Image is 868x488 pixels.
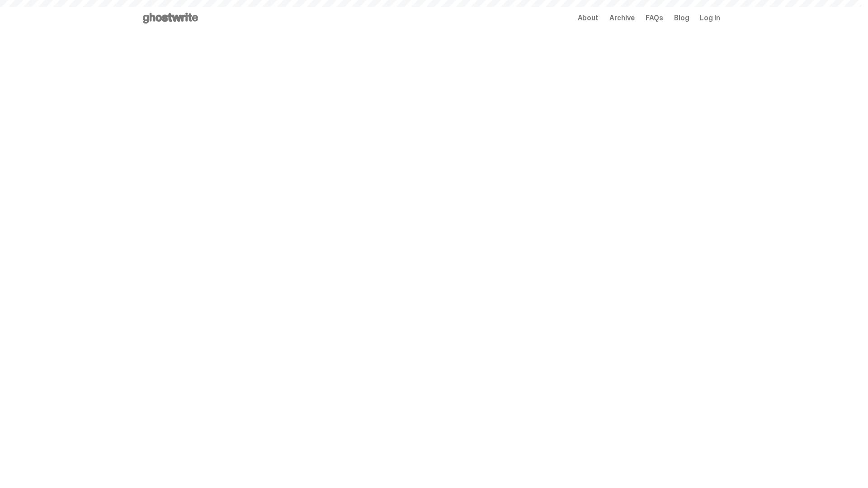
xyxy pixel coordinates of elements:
[674,14,689,22] a: Blog
[646,14,663,22] a: FAQs
[609,14,635,22] a: Archive
[700,14,720,22] a: Log in
[578,14,599,22] a: About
